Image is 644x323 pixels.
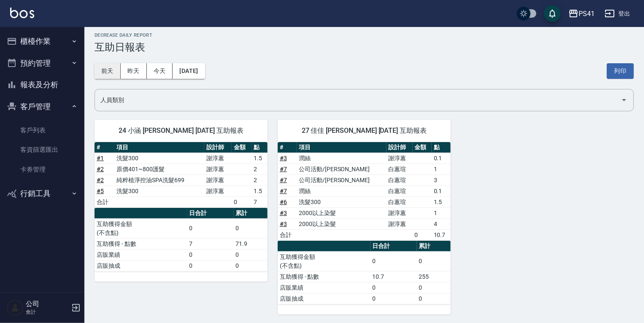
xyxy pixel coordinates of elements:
td: 合計 [95,196,114,207]
td: 原價401~800護髮 [114,164,204,175]
img: Logo [10,8,34,18]
th: 累計 [234,208,268,219]
a: #2 [97,177,104,183]
th: 金額 [413,142,432,153]
td: 白蕙瑄 [387,175,413,186]
td: 0.1 [432,186,451,196]
td: 0 [417,282,451,293]
table: a dense table [278,142,451,241]
td: 0 [413,229,432,240]
td: 互助獲得 - 點數 [278,271,371,282]
td: 255 [417,271,451,282]
td: 3 [432,175,451,186]
td: 0 [417,251,451,271]
td: 0 [417,293,451,304]
button: Open [617,93,631,107]
td: 0 [234,260,268,271]
a: #7 [280,177,287,183]
a: #3 [280,221,287,227]
a: 客戶列表 [3,121,81,140]
td: 互助獲得金額 (不含點) [95,218,187,238]
button: 報表及分析 [3,74,81,96]
button: save [544,5,561,22]
button: 登出 [601,6,634,22]
a: #6 [280,199,287,205]
td: 白蕙瑄 [387,196,413,207]
button: 行銷工具 [3,183,81,205]
th: 項目 [114,142,204,153]
p: 會計 [26,308,69,316]
table: a dense table [278,241,451,304]
td: 洗髮300 [297,196,387,207]
h5: 公司 [26,300,69,308]
button: 昨天 [121,63,147,79]
td: 謝淳蕙 [204,186,232,196]
td: 10.7 [371,271,417,282]
button: 櫃檯作業 [3,30,81,52]
td: 潤絲 [297,186,387,196]
td: 純粹植淨控油SPA洗髮699 [114,175,204,186]
button: PS41 [565,5,598,22]
td: 1.5 [432,196,451,207]
td: 謝淳蕙 [204,153,232,164]
a: 卡券管理 [3,160,81,179]
td: 71.9 [234,238,268,249]
img: Person [7,299,24,316]
td: 0 [187,218,234,238]
td: 2 [252,175,268,186]
a: #1 [97,155,104,161]
td: 謝淳蕙 [387,153,413,164]
td: 謝淳蕙 [204,175,232,186]
button: 預約管理 [3,52,81,74]
td: 潤絲 [297,153,387,164]
td: 0 [371,282,417,293]
table: a dense table [95,208,268,272]
td: 店販業績 [278,282,371,293]
td: 0 [187,249,234,260]
td: 互助獲得金額 (不含點) [278,251,371,271]
a: #2 [97,166,104,172]
td: 互助獲得 - 點數 [95,238,187,249]
td: 1.5 [252,153,268,164]
a: #3 [280,210,287,216]
td: 4 [432,218,451,229]
th: 項目 [297,142,387,153]
td: 0 [234,218,268,238]
th: 日合計 [187,208,234,219]
button: 列印 [607,63,634,79]
td: 7 [252,196,268,207]
button: 今天 [147,63,173,79]
td: 10.7 [432,229,451,240]
td: 店販業績 [95,249,187,260]
td: 店販抽成 [95,260,187,271]
h2: Decrease Daily Report [95,32,634,38]
td: 公司活動/[PERSON_NAME] [297,175,387,186]
a: #5 [97,188,104,194]
td: 0 [371,293,417,304]
button: 客戶管理 [3,96,81,118]
th: 點 [252,142,268,153]
input: 人員名稱 [98,93,617,108]
td: 白蕙瑄 [387,164,413,175]
th: 金額 [232,142,252,153]
td: 洗髮300 [114,153,204,164]
td: 0 [371,251,417,271]
td: 0 [234,249,268,260]
th: # [278,142,297,153]
td: 白蕙瑄 [387,186,413,196]
td: 1 [432,164,451,175]
td: 0.1 [432,153,451,164]
td: 2 [252,164,268,175]
td: 合計 [278,229,297,240]
th: 日合計 [371,241,417,252]
span: 27 佳佳 [PERSON_NAME] [DATE] 互助報表 [288,127,441,135]
td: 1 [432,207,451,218]
td: 0 [187,260,234,271]
td: 謝淳蕙 [387,207,413,218]
td: 謝淳蕙 [204,164,232,175]
td: 公司活動/[PERSON_NAME] [297,164,387,175]
th: 累計 [417,241,451,252]
span: 24 小涵 [PERSON_NAME] [DATE] 互助報表 [105,127,257,135]
div: PS41 [579,8,595,19]
td: 店販抽成 [278,293,371,304]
